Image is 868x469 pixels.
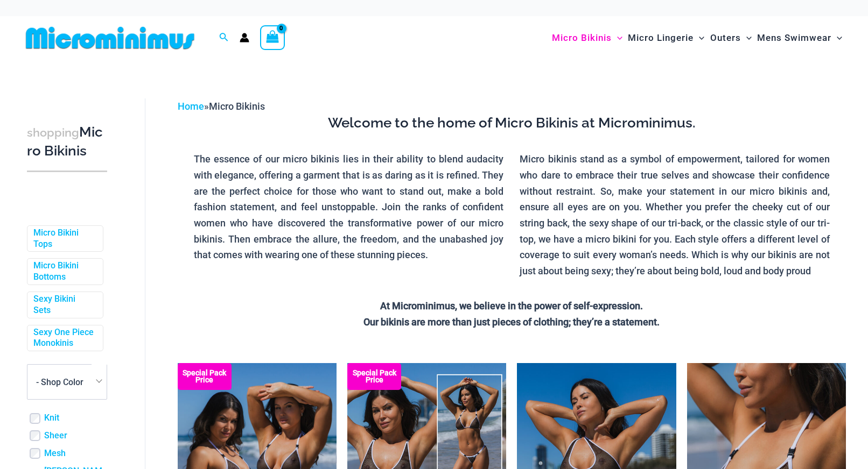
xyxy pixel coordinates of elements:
span: Menu Toggle [741,24,752,52]
span: - Shop Color [36,377,83,387]
strong: At Microminimus, we believe in the power of self-expression. [380,300,643,311]
b: Special Pack Price [347,369,401,383]
h3: Micro Bikinis [27,123,107,160]
img: MM SHOP LOGO FLAT [22,26,199,50]
a: Knit [44,413,59,424]
a: Home [178,101,204,112]
span: Menu Toggle [694,24,704,52]
a: Search icon link [219,31,229,45]
a: Mesh [44,448,66,459]
a: Sheer [44,430,67,442]
a: Micro Bikini Bottoms [33,260,95,283]
span: shopping [27,126,79,139]
a: Sexy One Piece Monokinis [33,327,95,350]
span: Menu Toggle [831,24,842,52]
span: Mens Swimwear [757,24,831,52]
span: Outers [710,24,741,52]
span: Micro Bikinis [209,101,265,112]
a: Micro BikinisMenu ToggleMenu Toggle [549,22,625,54]
span: Menu Toggle [612,24,622,52]
a: OutersMenu ToggleMenu Toggle [708,22,754,54]
a: Micro LingerieMenu ToggleMenu Toggle [625,22,707,54]
a: Sexy Bikini Sets [33,294,95,316]
span: » [178,101,265,112]
nav: Site Navigation [548,20,846,56]
span: Micro Bikinis [552,24,612,52]
a: Mens SwimwearMenu ToggleMenu Toggle [754,22,845,54]
a: Account icon link [240,33,249,42]
p: Micro bikinis stand as a symbol of empowerment, tailored for women who dare to embrace their true... [520,151,830,279]
strong: Our bikinis are more than just pieces of clothing; they’re a statement. [363,316,660,328]
a: Micro Bikini Tops [33,228,95,250]
h3: Welcome to the home of Micro Bikinis at Microminimus. [186,114,838,132]
span: Micro Lingerie [628,24,694,52]
b: Special Pack Price [178,369,232,383]
span: - Shop Color [27,364,107,400]
p: The essence of our micro bikinis lies in their ability to blend audacity with elegance, offering ... [194,151,504,263]
a: View Shopping Cart, empty [260,25,285,50]
span: - Shop Color [27,365,107,399]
